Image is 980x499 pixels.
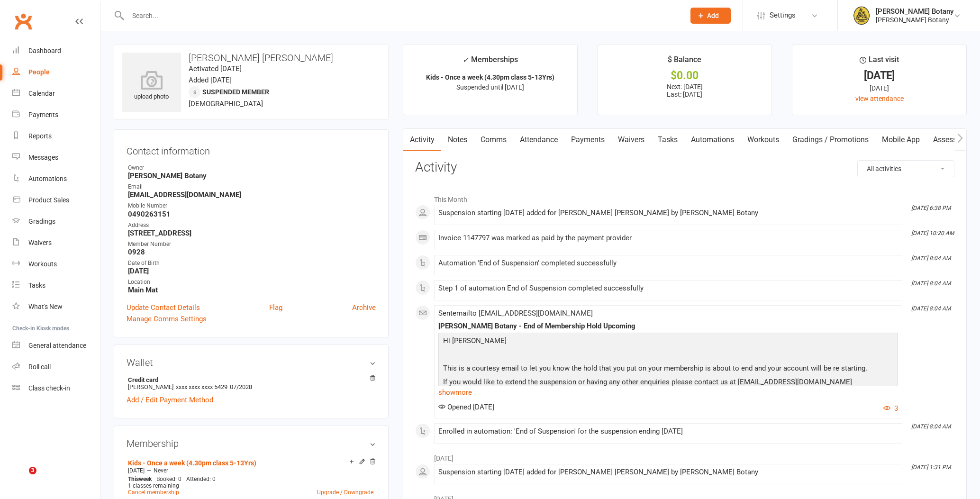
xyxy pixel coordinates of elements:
[852,6,871,25] img: thumb_image1629331612.png
[127,438,376,449] h3: Membership
[28,260,57,268] div: Workouts
[456,83,524,91] span: Suspended until [DATE]
[128,210,376,218] strong: 0490263151
[317,489,373,496] a: Upgrade / Downgrade
[28,239,52,246] div: Waivers
[352,302,376,313] a: Archive
[128,376,371,383] strong: Credit card
[28,175,67,182] div: Automations
[29,467,36,474] span: 3
[403,129,441,151] a: Activity
[12,104,100,126] a: Payments
[127,302,200,313] a: Update Contact Details
[230,383,252,390] span: 07/2028
[28,47,61,54] div: Dashboard
[128,201,376,210] div: Mobile Number
[128,267,376,275] strong: [DATE]
[11,9,35,33] a: Clubworx
[269,302,282,313] a: Flag
[438,322,898,330] div: [PERSON_NAME] Botany - End of Membership Hold Upcoming
[28,90,55,97] div: Calendar
[12,356,100,378] a: Roll call
[443,364,867,372] span: This is a courtesy email to let you know the hold that you put on your membership is about to end...
[12,83,100,104] a: Calendar
[128,459,256,467] a: Kids - Once a week (4.30pm class 5-13Yrs)
[911,280,951,287] i: [DATE] 8:04 AM
[156,476,181,482] span: Booked: 0
[128,221,376,230] div: Address
[12,378,100,399] a: Class kiosk mode
[438,403,494,411] span: Opened [DATE]
[28,111,58,118] div: Payments
[128,467,145,474] span: [DATE]
[128,489,179,496] a: Cancel membership
[438,209,898,217] div: Suspension starting [DATE] added for [PERSON_NAME] [PERSON_NAME] by [PERSON_NAME] Botany
[128,259,376,268] div: Date of Birth
[12,190,100,211] a: Product Sales
[189,64,242,73] time: Activated [DATE]
[741,129,786,151] a: Workouts
[122,71,181,102] div: upload photo
[12,275,100,296] a: Tasks
[176,383,227,390] span: xxxx xxxx xxxx 5429
[684,129,741,151] a: Automations
[128,278,376,287] div: Location
[690,8,731,24] button: Add
[127,357,376,368] h3: Wallet
[128,229,376,237] strong: [STREET_ADDRESS]
[883,403,898,414] button: 3
[12,168,100,190] a: Automations
[12,296,100,318] a: What's New
[189,100,263,108] span: [DEMOGRAPHIC_DATA]
[127,313,207,325] a: Manage Comms Settings
[127,375,376,392] li: [PERSON_NAME]
[128,248,376,256] strong: 0928
[128,476,139,482] span: This
[12,40,100,62] a: Dashboard
[911,423,951,430] i: [DATE] 8:04 AM
[438,309,593,318] span: Sent email to [EMAIL_ADDRESS][DOMAIN_NAME]
[128,172,376,180] strong: [PERSON_NAME] Botany
[438,427,898,435] div: Enrolled in automation: 'End of Suspension' for the suspension ending [DATE]
[911,255,951,262] i: [DATE] 8:04 AM
[126,467,376,474] div: —
[415,448,954,463] li: [DATE]
[474,129,513,151] a: Comms
[875,129,926,151] a: Mobile App
[128,182,376,191] div: Email
[443,378,852,386] span: If you would like to extend the suspension or having any other enquiries please contact us at [EM...
[28,363,51,371] div: Roll call
[607,71,763,81] div: $0.00
[876,7,953,16] div: [PERSON_NAME] Botany
[415,160,954,175] h3: Activity
[186,476,216,482] span: Attended: 0
[438,468,898,476] div: Suspension starting [DATE] added for [PERSON_NAME] [PERSON_NAME] by [PERSON_NAME] Botany
[438,234,898,242] div: Invoice 1147797 was marked as paid by the payment provider
[202,88,269,96] span: Suspended member
[154,467,168,474] span: Never
[28,281,45,289] div: Tasks
[438,284,898,292] div: Step 1 of automation End of Suspension completed successfully
[876,16,953,24] div: [PERSON_NAME] Botany
[441,335,896,349] p: Hi [PERSON_NAME]
[28,303,63,310] div: What's New
[189,76,232,84] time: Added [DATE]
[28,68,50,76] div: People
[128,163,376,172] div: Owner
[126,476,154,482] div: week
[911,305,951,312] i: [DATE] 8:04 AM
[786,129,875,151] a: Gradings / Promotions
[911,464,951,471] i: [DATE] 1:31 PM
[855,95,904,102] a: view attendance
[770,5,796,26] span: Settings
[463,54,518,71] div: Memberships
[12,254,100,275] a: Workouts
[127,142,376,156] h3: Contact information
[122,53,381,63] h3: [PERSON_NAME] [PERSON_NAME]
[12,62,100,83] a: People
[9,467,32,490] iframe: Intercom live chat
[607,83,763,98] p: Next: [DATE] Last: [DATE]
[463,55,469,64] i: ✓
[651,129,684,151] a: Tasks
[12,232,100,254] a: Waivers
